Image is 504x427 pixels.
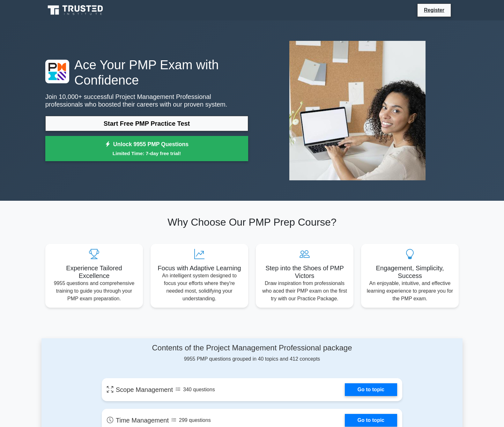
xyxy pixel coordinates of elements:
[261,264,348,280] h5: Step into the Shoes of PMP Victors
[420,6,448,14] a: Register
[45,216,459,228] h2: Why Choose Our PMP Prep Course?
[102,343,402,353] h4: Contents of the Project Management Professional package
[261,280,348,303] p: Draw inspiration from professionals who aced their PMP exam on the first try with our Practice Pa...
[345,383,397,396] a: Go to topic
[45,136,248,161] a: Unlock 9955 PMP QuestionsLimited Time: 7-day free trial!
[156,272,243,303] p: An intelligent system designed to focus your efforts where they're needed most, solidifying your ...
[156,264,243,272] h5: Focus with Adaptive Learning
[345,414,397,427] a: Go to topic
[102,343,402,363] div: 9955 PMP questions grouped in 40 topics and 412 concepts
[366,264,454,280] h5: Engagement, Simplicity, Success
[366,280,454,303] p: An enjoyable, intuitive, and effective learning experience to prepare you for the PMP exam.
[45,57,248,88] h1: Ace Your PMP Exam with Confidence
[45,116,248,131] a: Start Free PMP Practice Test
[53,150,240,157] small: Limited Time: 7-day free trial!
[45,93,248,108] p: Join 10,000+ successful Project Management Professional professionals who boosted their careers w...
[50,264,138,280] h5: Experience Tailored Excellence
[50,280,138,303] p: 9955 questions and comprehensive training to guide you through your PMP exam preparation.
